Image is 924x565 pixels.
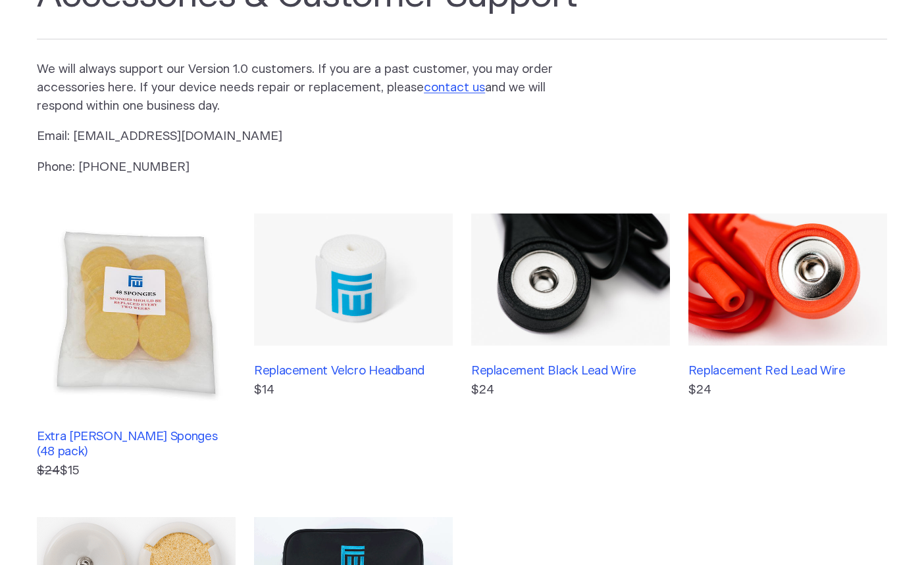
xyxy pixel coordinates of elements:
s: $24 [37,464,60,477]
h3: Replacement Black Lead Wire [471,364,670,378]
p: $14 [254,381,453,399]
a: contact us [424,81,485,94]
p: Phone: [PHONE_NUMBER] [37,158,574,177]
h3: Replacement Red Lead Wire [688,364,887,378]
p: $24 [471,381,670,399]
p: $15 [37,462,236,480]
a: Replacement Red Lead Wire$24 [688,214,887,481]
a: Replacement Velcro Headband$14 [254,214,453,481]
h3: Replacement Velcro Headband [254,364,453,378]
h3: Extra [PERSON_NAME] Sponges (48 pack) [37,430,236,459]
img: Replacement Velcro Headband [254,214,453,346]
p: We will always support our Version 1.0 customers. If you are a past customer, you may order acces... [37,60,574,116]
a: Replacement Black Lead Wire$24 [471,214,670,481]
img: Extra Fisher Wallace Sponges (48 pack) [37,214,236,412]
p: $24 [688,381,887,399]
p: Email: [EMAIL_ADDRESS][DOMAIN_NAME] [37,127,574,146]
img: Replacement Black Lead Wire [471,214,670,346]
img: Replacement Red Lead Wire [688,214,887,346]
a: Extra [PERSON_NAME] Sponges (48 pack) $24$15 [37,214,236,481]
